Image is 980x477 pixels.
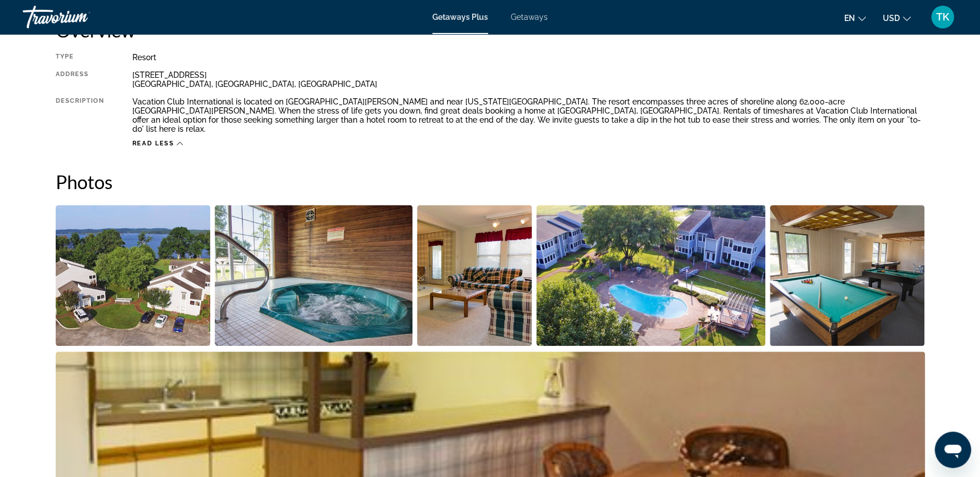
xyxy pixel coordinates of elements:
[936,11,949,23] span: TK
[56,170,925,193] h2: Photos
[417,204,532,346] button: Open full-screen image slider
[56,97,104,133] div: Description
[770,204,925,346] button: Open full-screen image slider
[536,204,765,346] button: Open full-screen image slider
[56,53,104,62] div: Type
[56,70,104,89] div: Address
[132,97,925,133] div: Vacation Club International is located on [GEOGRAPHIC_DATA][PERSON_NAME] and near [US_STATE][GEOG...
[883,14,900,23] span: USD
[511,12,548,22] a: Getaways
[132,53,925,62] div: Resort
[844,14,855,23] span: en
[23,2,136,32] a: Travorium
[132,70,925,89] div: [STREET_ADDRESS] [GEOGRAPHIC_DATA], [GEOGRAPHIC_DATA], [GEOGRAPHIC_DATA]
[56,204,211,346] button: Open full-screen image slider
[844,10,866,26] button: Change language
[928,5,957,29] button: User Menu
[132,140,174,147] span: Read less
[432,12,488,22] a: Getaways Plus
[215,204,412,346] button: Open full-screen image slider
[883,10,911,26] button: Change currency
[132,139,184,148] button: Read less
[935,432,971,468] iframe: Button to launch messaging window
